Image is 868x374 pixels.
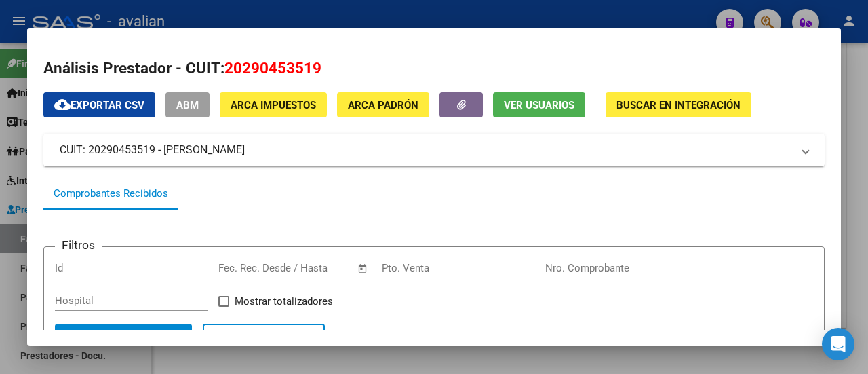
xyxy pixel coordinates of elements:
mat-icon: cloud_download [54,96,71,113]
span: ABM [176,99,199,111]
input: Fecha fin [285,262,351,274]
button: ARCA Impuestos [220,92,327,117]
mat-panel-title: CUIT: 20290453519 - [PERSON_NAME] [60,142,792,158]
span: Mostrar totalizadores [235,293,333,310]
span: ARCA Impuestos [231,99,316,111]
span: 20290453519 [224,59,321,77]
span: Buscar en Integración [616,99,741,111]
button: Ver Usuarios [493,92,585,117]
button: Exportar CSV [43,92,155,117]
button: Borrar Filtros [203,324,325,351]
span: Exportar CSV [54,99,144,111]
div: Comprobantes Recibidos [54,186,168,202]
span: ARCA Padrón [348,99,418,111]
h3: Filtros [55,236,102,254]
button: Buscar Registros [55,324,192,351]
div: Open Intercom Messenger [822,328,854,360]
button: Buscar en Integración [606,92,751,117]
button: Open calendar [355,261,371,276]
mat-icon: delete [215,329,231,345]
mat-expansion-panel-header: CUIT: 20290453519 - [PERSON_NAME] [43,134,825,166]
button: ABM [165,92,210,117]
input: Fecha inicio [218,262,273,274]
span: Ver Usuarios [504,99,574,111]
mat-icon: search [67,329,83,345]
button: ARCA Padrón [337,92,429,117]
h2: Análisis Prestador - CUIT: [43,57,825,80]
